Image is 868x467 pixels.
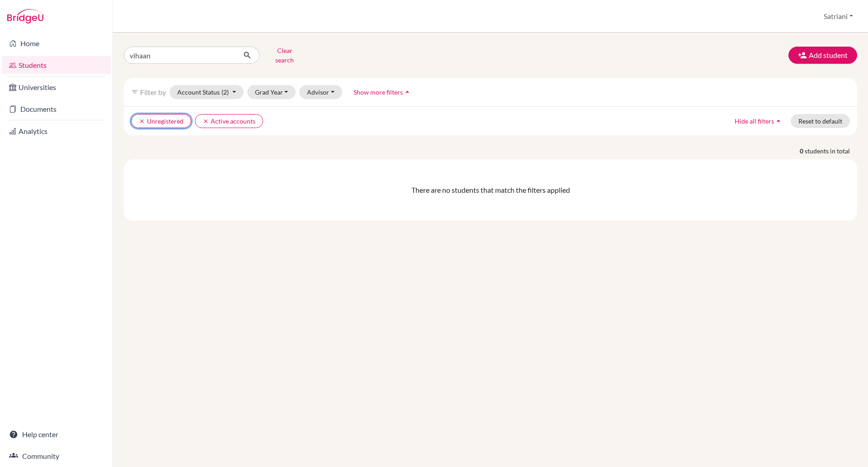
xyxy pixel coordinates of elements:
i: arrow_drop_up [774,116,783,125]
button: clearActive accounts [195,114,263,128]
span: Hide all filters [735,117,774,125]
a: Analytics [2,122,111,140]
button: Add student [788,47,857,64]
span: Filter by [140,88,166,96]
a: Students [2,56,111,74]
button: Account Status(2) [170,85,244,99]
a: Documents [2,100,111,118]
button: Clear search [259,43,310,67]
i: clear [203,118,209,124]
button: Hide all filtersarrow_drop_up [727,114,791,128]
span: (2) [222,88,229,96]
button: Satriani [820,8,857,25]
a: Help center [2,425,111,443]
span: students in total [805,146,857,156]
i: filter_list [131,88,138,95]
i: clear [139,118,145,124]
button: clearUnregistered [131,114,191,128]
img: Bridge-U [7,9,43,24]
button: Grad Year [247,85,296,99]
a: Universities [2,78,111,96]
strong: 0 [800,146,805,156]
span: Show more filters [354,88,403,96]
a: Community [2,447,111,465]
a: Home [2,34,111,52]
input: Find student by name... [124,47,236,64]
button: Reset to default [791,114,850,128]
button: Advisor [299,85,342,99]
i: arrow_drop_up [403,87,412,96]
div: There are no students that match the filters applied [131,185,850,195]
button: Show more filtersarrow_drop_up [346,85,420,99]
